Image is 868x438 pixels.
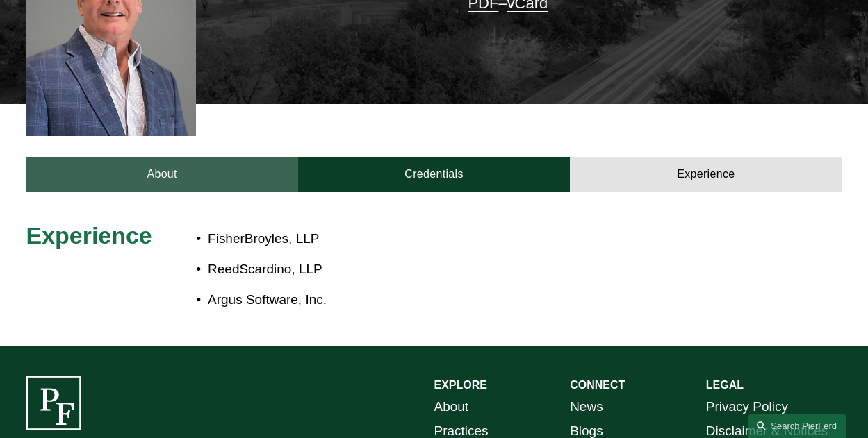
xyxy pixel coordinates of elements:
a: Search this site [748,414,846,438]
a: Credentials [298,157,570,192]
a: About [26,157,297,192]
p: FisherBroyles, LLP [208,227,740,251]
a: Experience [570,157,842,192]
strong: CONNECT [570,379,625,391]
strong: EXPLORE [434,379,487,391]
a: Privacy Policy [706,395,788,419]
a: About [434,395,469,419]
a: News [570,395,603,419]
p: Argus Software, Inc. [208,288,740,312]
p: ReedScardino, LLP [208,258,740,281]
strong: LEGAL [706,379,744,391]
span: Experience [26,222,152,249]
